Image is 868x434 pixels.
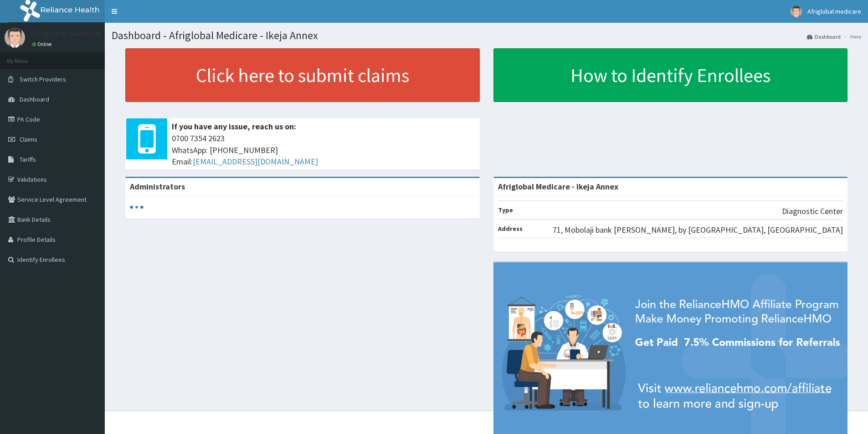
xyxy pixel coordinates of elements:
[791,6,802,17] img: User Image
[172,133,475,168] span: 0700 7354 2623 WhatsApp: [PHONE_NUMBER] Email:
[20,135,37,143] span: Claims
[193,156,318,167] a: [EMAIL_ADDRESS][DOMAIN_NAME]
[842,33,861,41] li: Here
[32,41,54,47] a: Online
[553,224,843,236] p: 71, Mobolaji bank [PERSON_NAME], by [GEOGRAPHIC_DATA], [GEOGRAPHIC_DATA]
[782,205,843,217] p: Diagnostic Center
[498,225,523,233] b: Address
[498,181,618,192] strong: Afriglobal Medicare - Ikeja Annex
[807,33,841,41] a: Dashboard
[172,121,296,132] b: If you have any issue, reach us on:
[130,200,144,214] svg: audio-loading
[125,48,480,102] a: Click here to submit claims
[130,181,185,192] b: Administrators
[20,95,49,103] span: Dashboard
[112,30,861,41] h1: Dashboard - Afriglobal Medicare - Ikeja Annex
[5,27,25,48] img: User Image
[20,155,36,163] span: Tariffs
[32,30,101,38] p: Afriglobal medicare
[498,206,513,214] b: Type
[20,75,66,83] span: Switch Providers
[493,48,848,102] a: How to Identify Enrollees
[807,7,861,15] span: Afriglobal medicare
